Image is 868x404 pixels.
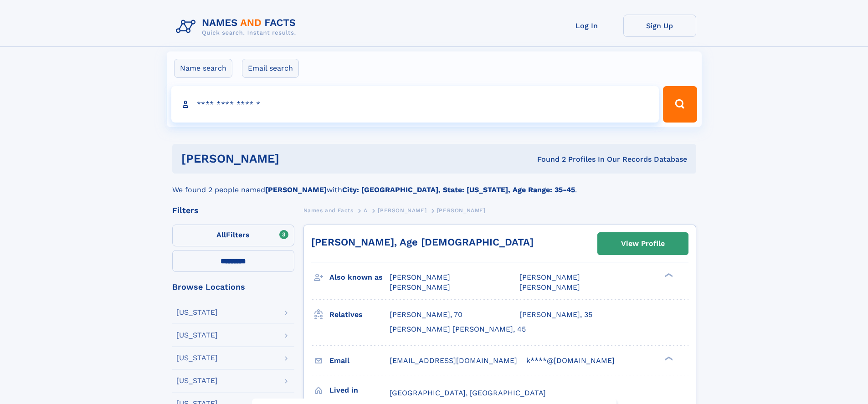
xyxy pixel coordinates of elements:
[390,283,450,291] span: [PERSON_NAME]
[176,377,218,384] div: [US_STATE]
[342,185,575,194] b: City: [GEOGRAPHIC_DATA], State: [US_STATE], Age Range: 35-45
[242,59,299,78] label: Email search
[364,205,368,216] a: A
[437,207,486,214] span: [PERSON_NAME]
[663,272,673,278] div: ❯
[519,310,592,320] a: [PERSON_NAME], 35
[176,309,218,316] div: [US_STATE]
[172,174,696,195] div: We found 2 people named with .
[519,283,580,291] span: [PERSON_NAME]
[172,283,294,291] div: Browse Locations
[390,310,462,320] a: [PERSON_NAME], 70
[172,206,294,215] div: Filters
[378,207,426,214] span: [PERSON_NAME]
[623,15,696,37] a: Sign Up
[550,15,623,37] a: Log In
[621,233,665,254] div: View Profile
[364,207,368,214] span: A
[663,86,697,123] button: Search Button
[329,270,390,285] h3: Also known as
[172,225,294,246] label: Filters
[329,307,390,322] h3: Relatives
[519,273,580,281] span: [PERSON_NAME]
[265,185,327,194] b: [PERSON_NAME]
[172,15,303,39] img: Logo Names and Facts
[663,355,673,361] div: ❯
[171,86,659,123] input: search input
[378,205,426,216] a: [PERSON_NAME]
[390,356,517,365] span: [EMAIL_ADDRESS][DOMAIN_NAME]
[174,59,232,78] label: Name search
[176,354,218,362] div: [US_STATE]
[390,324,526,334] a: [PERSON_NAME] [PERSON_NAME], 45
[408,154,687,164] div: Found 2 Profiles In Our Records Database
[181,153,408,164] h1: [PERSON_NAME]
[329,353,390,368] h3: Email
[176,332,218,339] div: [US_STATE]
[311,236,534,248] a: [PERSON_NAME], Age [DEMOGRAPHIC_DATA]
[390,273,450,281] span: [PERSON_NAME]
[303,205,354,216] a: Names and Facts
[390,389,546,397] span: [GEOGRAPHIC_DATA], [GEOGRAPHIC_DATA]
[216,230,226,239] span: All
[329,383,390,398] h3: Lived in
[598,233,688,255] a: View Profile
